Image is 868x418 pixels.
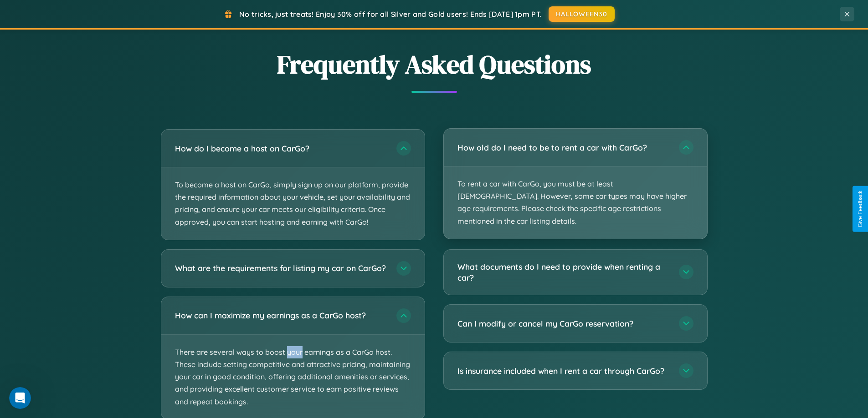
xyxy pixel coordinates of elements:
[9,387,31,409] iframe: Intercom live chat
[161,167,425,240] p: To become a host on CarGo, simply sign up on our platform, provide the required information about...
[239,10,542,19] span: No tricks, just treats! Enjoy 30% off for all Silver and Gold users! Ends [DATE] 1pm PT.
[175,310,387,321] h3: How can I maximize my earnings as a CarGo host?
[457,261,670,283] h3: What documents do I need to provide when renting a car?
[549,6,615,22] button: HALLOWEEN30
[444,166,707,239] p: To rent a car with CarGo, you must be at least [DEMOGRAPHIC_DATA]. However, some car types may ha...
[457,142,670,153] h3: How old do I need to be to rent a car with CarGo?
[857,191,863,227] div: Give Feedback
[457,365,670,377] h3: Is insurance included when I rent a car through CarGo?
[457,318,670,329] h3: Can I modify or cancel my CarGo reservation?
[175,143,387,154] h3: How do I become a host on CarGo?
[175,262,387,274] h3: What are the requirements for listing my car on CarGo?
[161,47,708,82] h2: Frequently Asked Questions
